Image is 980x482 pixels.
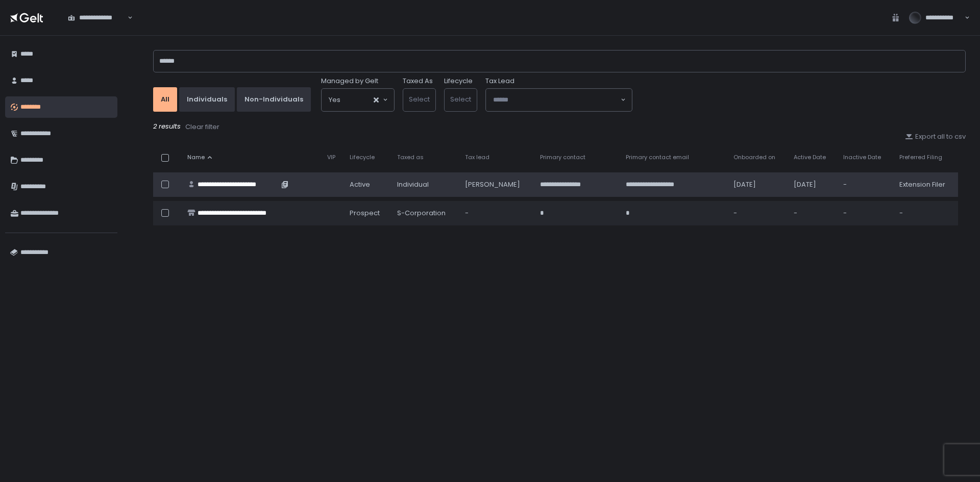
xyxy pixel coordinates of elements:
div: Search for option [322,89,394,111]
div: Individuals [187,95,227,104]
div: Search for option [61,7,133,29]
span: Tax Lead [485,77,514,86]
input: Search for option [493,95,620,105]
span: VIP [327,154,335,161]
span: Onboarded on [733,154,775,161]
span: Active Date [794,154,826,161]
span: prospect [350,209,380,218]
button: Individuals [179,87,235,112]
div: [DATE] [733,180,781,189]
span: Primary contact [540,154,585,161]
span: Preferred Filing [899,154,942,161]
div: [PERSON_NAME] [465,180,528,189]
div: S-Corporation [397,209,453,218]
span: Primary contact email [626,154,689,161]
span: Name [187,154,205,161]
div: - [733,209,781,218]
div: [DATE] [794,180,831,189]
div: - [843,180,887,189]
span: Tax lead [465,154,489,161]
div: Extension Filer [899,180,952,189]
div: - [794,209,831,218]
div: Individual [397,180,453,189]
label: Lifecycle [444,77,473,86]
span: Yes [329,95,340,105]
span: Managed by Gelt [321,77,378,86]
button: Clear filter [185,122,220,132]
div: Clear filter [185,122,219,132]
div: - [843,209,887,218]
button: Clear Selected [374,97,379,103]
div: Search for option [486,89,632,111]
div: All [161,95,169,104]
span: Inactive Date [843,154,881,161]
input: Search for option [340,95,373,105]
div: - [465,209,528,218]
div: - [899,209,952,218]
button: All [153,87,177,112]
button: Non-Individuals [237,87,311,112]
span: Lifecycle [350,154,375,161]
div: Non-Individuals [244,95,303,104]
span: Select [409,94,430,104]
span: active [350,180,370,189]
button: Export all to csv [905,132,966,141]
span: Taxed as [397,154,424,161]
label: Taxed As [403,77,433,86]
div: 2 results [153,122,966,132]
span: Select [450,94,471,104]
